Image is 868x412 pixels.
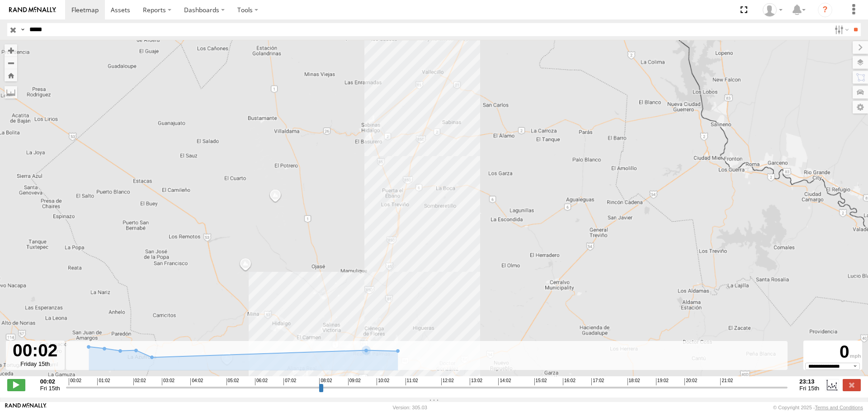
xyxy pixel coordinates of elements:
span: 21:02 [720,378,733,385]
span: 13:02 [470,378,482,385]
div: Version: 305.03 [393,405,427,410]
span: 19:02 [656,378,669,385]
span: 18:02 [627,378,640,385]
a: Terms and Conditions [815,405,863,410]
button: Zoom out [5,57,17,69]
span: 11:02 [406,378,418,385]
span: 15:02 [534,378,547,385]
span: 14:02 [498,378,511,385]
span: 08:02 [319,378,332,385]
span: Fri 15th Aug 2025 [799,385,819,392]
span: 02:02 [133,378,146,385]
i: ? [818,3,832,17]
label: Close [843,379,861,391]
strong: 00:02 [40,378,60,385]
span: Fri 15th Aug 2025 [40,385,60,392]
span: 12:02 [441,378,454,385]
span: 09:02 [348,378,361,385]
span: 20:02 [684,378,697,385]
span: 04:02 [190,378,203,385]
span: 03:02 [162,378,175,385]
label: Map Settings [853,101,868,114]
span: 05:02 [226,378,239,385]
div: © Copyright 2025 - [773,405,863,410]
img: rand-logo.svg [9,7,56,13]
label: Search Query [19,23,26,36]
label: Measure [5,86,17,99]
label: Play/Stop [7,379,25,391]
div: 0 [805,342,861,363]
span: 17:02 [591,378,604,385]
button: Zoom Home [5,69,17,81]
span: 10:02 [377,378,389,385]
strong: 23:13 [799,378,819,385]
span: 00:02 [69,378,81,385]
a: Visit our Website [5,403,47,412]
span: 07:02 [283,378,296,385]
span: 06:02 [255,378,268,385]
span: 16:02 [563,378,576,385]
span: 01:02 [97,378,110,385]
button: Zoom in [5,44,17,57]
label: Search Filter Options [831,23,850,36]
div: Caseta Laredo TX [759,3,786,17]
